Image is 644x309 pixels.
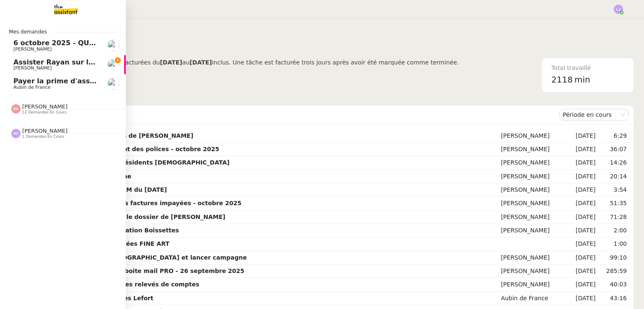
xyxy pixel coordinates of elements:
[567,237,597,251] td: [DATE]
[567,251,597,265] td: [DATE]
[160,59,182,66] b: [DATE]
[597,278,628,291] td: 40:03
[597,224,628,237] td: 2:00
[597,211,628,224] td: 71:28
[567,211,597,224] td: [DATE]
[614,5,623,14] img: svg
[597,170,628,183] td: 20:14
[499,183,567,197] td: [PERSON_NAME]
[597,156,628,170] td: 14:26
[567,265,597,278] td: [DATE]
[574,73,590,87] span: min
[212,59,459,66] span: inclus. Une tâche est facturée trois jours après avoir été marquée comme terminée.
[190,59,212,66] b: [DATE]
[13,46,52,52] span: [PERSON_NAME]
[567,129,597,143] td: [DATE]
[567,278,597,291] td: [DATE]
[13,39,236,47] span: 6 octobre 2025 - QUOTIDIEN Gestion boite mail Accounting
[597,292,628,305] td: 43:16
[567,183,597,197] td: [DATE]
[551,75,573,85] span: 2118
[22,128,68,134] span: [PERSON_NAME]
[597,143,628,156] td: 36:07
[182,59,190,66] span: au
[597,251,628,265] td: 99:10
[499,156,567,170] td: [PERSON_NAME]
[499,211,567,224] td: [PERSON_NAME]
[44,200,241,206] strong: COMPTABILITE - Relances factures impayées - octobre 2025
[44,146,219,152] strong: BROKIN - Renouvellement des polices - octobre 2025
[567,197,597,210] td: [DATE]
[44,295,153,301] strong: Régler les polices pour les Lefort
[44,214,226,220] strong: Contactez la MDPH pour le dossier de [PERSON_NAME]
[22,110,67,115] span: 12 demandes en cours
[42,106,559,123] div: Demandes
[499,292,567,305] td: Aubin de France
[597,129,628,143] td: 6:29
[597,197,628,210] td: 51:35
[567,224,597,237] td: [DATE]
[499,143,567,156] td: [PERSON_NAME]
[13,77,116,85] span: Payer la prime d'assurance
[567,292,597,305] td: [DATE]
[107,59,119,71] img: users%2Fa6PbEmLwvGXylUqKytRPpDpAx153%2Favatar%2Ffanny.png
[499,129,567,143] td: [PERSON_NAME]
[11,104,21,113] img: svg
[499,224,567,237] td: [PERSON_NAME]
[11,129,21,138] img: svg
[499,251,567,265] td: [PERSON_NAME]
[4,28,52,36] span: Mes demandes
[22,134,64,139] span: 1 demandes en cours
[499,197,567,210] td: [PERSON_NAME]
[567,156,597,170] td: [DATE]
[551,63,624,73] div: Total travaillé
[22,103,68,110] span: [PERSON_NAME]
[13,65,52,71] span: [PERSON_NAME]
[499,170,567,183] td: [PERSON_NAME]
[44,254,247,261] strong: Rechercher ONG en [GEOGRAPHIC_DATA] et lancer campagne
[13,58,162,66] span: Assister Rayan sur la souscription Opal
[563,109,625,120] nz-select-item: Période en cours
[597,265,628,278] td: 285:59
[499,265,567,278] td: [PERSON_NAME]
[499,278,567,291] td: [PERSON_NAME]
[44,159,229,166] strong: Extraire contacts OPAL résidents [DEMOGRAPHIC_DATA]
[44,268,244,274] strong: 9h30/13h/18h - Tri de la boite mail PRO - 26 septembre 2025
[597,183,628,197] td: 3:54
[13,85,51,90] span: Aubin de France
[567,143,597,156] td: [DATE]
[597,237,628,251] td: 1:00
[107,78,119,90] img: users%2FSclkIUIAuBOhhDrbgjtrSikBoD03%2Favatar%2F48cbc63d-a03d-4817-b5bf-7f7aeed5f2a9
[567,170,597,183] td: [DATE]
[107,40,119,51] img: users%2Fa6PbEmLwvGXylUqKytRPpDpAx153%2Favatar%2Ffanny.png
